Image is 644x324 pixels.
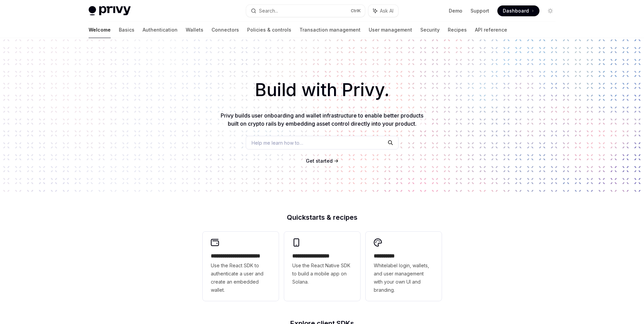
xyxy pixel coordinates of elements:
span: Ask AI [380,7,393,14]
img: light logo [89,6,131,16]
span: Whitelabel login, wallets, and user management with your own UI and branding. [374,262,434,294]
a: Wallets [186,22,203,38]
span: Privy builds user onboarding and wallet infrastructure to enable better products built on crypto ... [221,112,423,127]
button: Toggle dark mode [545,5,556,16]
a: Demo [449,7,462,14]
a: Connectors [211,22,239,38]
span: Get started [306,158,333,164]
a: User management [369,22,412,38]
a: Transaction management [299,22,361,38]
a: **** **** **** ***Use the React Native SDK to build a mobile app on Solana. [284,232,360,301]
button: Search...CtrlK [246,5,365,17]
a: Support [471,7,489,14]
span: Ctrl K [351,8,361,14]
a: Basics [119,22,134,38]
a: Dashboard [497,5,539,16]
span: Help me learn how to… [252,139,303,146]
a: Recipes [448,22,467,38]
h1: Build with Privy. [11,77,633,103]
a: Authentication [143,22,178,38]
a: Policies & controls [247,22,291,38]
a: Security [420,22,440,38]
a: Welcome [89,22,111,38]
button: Ask AI [368,5,398,17]
span: Dashboard [503,7,529,14]
span: Use the React SDK to authenticate a user and create an embedded wallet. [211,262,271,294]
a: Get started [306,158,333,164]
a: **** *****Whitelabel login, wallets, and user management with your own UI and branding. [366,232,442,301]
div: Search... [259,7,278,15]
h2: Quickstarts & recipes [203,214,442,221]
span: Use the React Native SDK to build a mobile app on Solana. [292,262,352,286]
a: API reference [475,22,507,38]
